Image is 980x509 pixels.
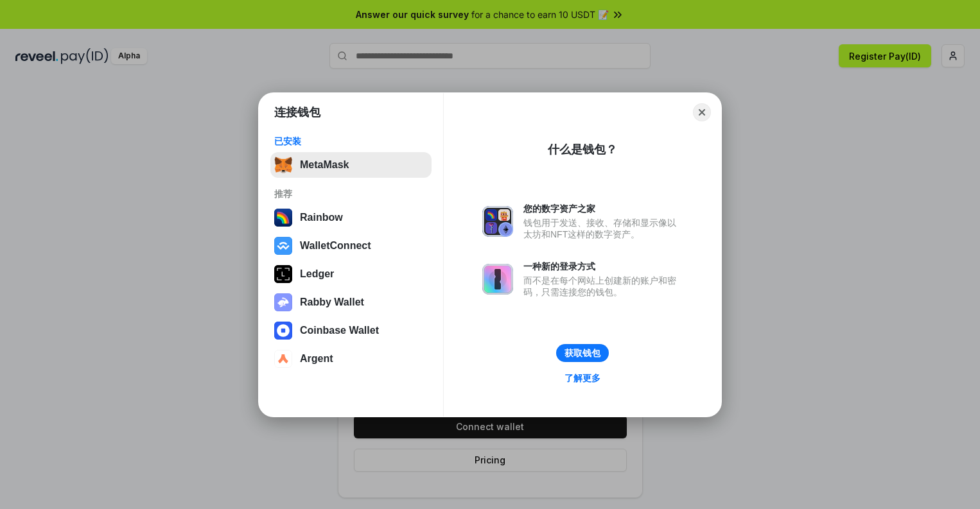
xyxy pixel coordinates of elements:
div: 什么是钱包？ [548,142,617,157]
div: WalletConnect [300,240,371,252]
div: MetaMask [300,159,349,171]
img: svg+xml,%3Csvg%20width%3D%2228%22%20height%3D%2228%22%20viewBox%3D%220%200%2028%2028%22%20fill%3D... [274,322,292,340]
button: 获取钱包 [556,344,609,362]
img: svg+xml,%3Csvg%20xmlns%3D%22http%3A%2F%2Fwww.w3.org%2F2000%2Fsvg%22%20fill%3D%22none%22%20viewBox... [482,264,513,295]
div: 钱包用于发送、接收、存储和显示像以太坊和NFT这样的数字资产。 [523,217,683,240]
img: svg+xml,%3Csvg%20fill%3D%22none%22%20height%3D%2233%22%20viewBox%3D%220%200%2035%2033%22%20width%... [274,156,292,174]
button: Argent [270,346,432,372]
div: 而不是在每个网站上创建新的账户和密码，只需连接您的钱包。 [523,275,683,298]
button: MetaMask [270,152,432,178]
div: Rainbow [300,212,343,223]
h1: 连接钱包 [274,105,320,120]
button: Rabby Wallet [270,289,432,315]
button: Rainbow [270,205,432,230]
div: Argent [300,353,333,365]
div: 您的数字资产之家 [523,203,683,214]
button: WalletConnect [270,233,432,259]
button: Ledger [270,261,432,287]
img: svg+xml,%3Csvg%20xmlns%3D%22http%3A%2F%2Fwww.w3.org%2F2000%2Fsvg%22%20fill%3D%22none%22%20viewBox... [482,206,513,237]
img: svg+xml,%3Csvg%20width%3D%2228%22%20height%3D%2228%22%20viewBox%3D%220%200%2028%2028%22%20fill%3D... [274,237,292,255]
img: svg+xml,%3Csvg%20width%3D%2228%22%20height%3D%2228%22%20viewBox%3D%220%200%2028%2028%22%20fill%3D... [274,350,292,368]
div: 了解更多 [564,372,600,384]
div: Rabby Wallet [300,297,364,308]
img: svg+xml,%3Csvg%20width%3D%22120%22%20height%3D%22120%22%20viewBox%3D%220%200%20120%20120%22%20fil... [274,209,292,227]
div: 已安装 [274,135,428,147]
div: 推荐 [274,188,428,200]
div: 获取钱包 [564,347,600,359]
img: svg+xml,%3Csvg%20xmlns%3D%22http%3A%2F%2Fwww.w3.org%2F2000%2Fsvg%22%20fill%3D%22none%22%20viewBox... [274,293,292,311]
div: 一种新的登录方式 [523,261,683,272]
button: Coinbase Wallet [270,318,432,343]
img: svg+xml,%3Csvg%20xmlns%3D%22http%3A%2F%2Fwww.w3.org%2F2000%2Fsvg%22%20width%3D%2228%22%20height%3... [274,265,292,283]
div: Coinbase Wallet [300,325,379,336]
a: 了解更多 [557,370,608,386]
button: Close [693,103,711,121]
div: Ledger [300,268,334,280]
